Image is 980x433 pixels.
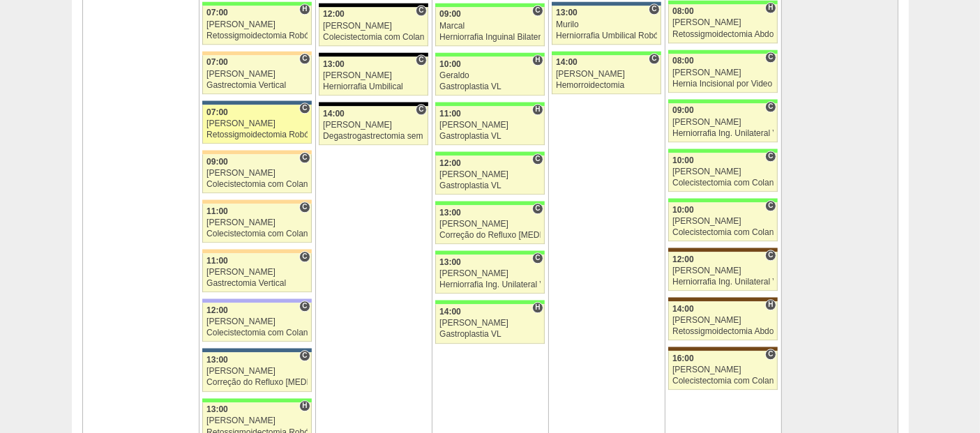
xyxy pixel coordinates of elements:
[672,105,694,115] span: 09:00
[319,106,428,145] a: C 14:00 [PERSON_NAME] Degastrogastrectomia sem vago
[299,400,310,411] span: Hospital
[323,121,424,130] div: [PERSON_NAME]
[202,352,311,391] a: C 13:00 [PERSON_NAME] Correção do Refluxo [MEDICAL_DATA] esofágico Robótico
[323,33,424,42] div: Colecistectomia com Colangiografia VL
[765,250,776,261] span: Consultório
[435,205,544,244] a: C 13:00 [PERSON_NAME] Correção do Refluxo [MEDICAL_DATA] esofágico Robótico
[439,170,541,179] div: [PERSON_NAME]
[206,57,228,67] span: 07:00
[299,251,310,262] span: Consultório
[556,57,578,67] span: 14:00
[532,302,543,313] span: Hospital
[202,6,311,45] a: H 07:00 [PERSON_NAME] Retossigmoidectomia Robótica
[552,1,661,6] div: Key: São Luiz - Jabaquara
[765,349,776,360] span: Consultório
[672,365,774,374] div: [PERSON_NAME]
[532,203,543,214] span: Consultório
[202,298,311,303] div: Key: Christóvão da Gama
[435,255,544,294] a: C 13:00 [PERSON_NAME] Herniorrafia Ing. Unilateral VL
[668,252,777,291] a: C 12:00 [PERSON_NAME] Herniorrafia Ing. Unilateral VL
[532,104,543,115] span: Hospital
[556,31,657,40] div: Herniorrafia Umbilical Robótica
[668,202,777,241] a: C 10:00 [PERSON_NAME] Colecistectomia com Colangiografia VL
[672,266,774,275] div: [PERSON_NAME]
[439,82,541,91] div: Gastroplastia VL
[206,70,308,79] div: [PERSON_NAME]
[668,297,777,301] div: Key: Santa Joana
[202,204,311,243] a: C 11:00 [PERSON_NAME] Colecistectomia com Colangiografia VL
[435,151,544,155] div: Key: Brasil
[206,157,228,167] span: 09:00
[206,20,308,29] div: [PERSON_NAME]
[668,198,777,202] div: Key: Brasil
[435,56,544,96] a: H 10:00 Geraldo Gastroplastia VL
[206,206,228,216] span: 11:00
[672,30,774,39] div: Retossigmoidectomia Abdominal VL
[556,70,657,79] div: [PERSON_NAME]
[668,50,777,54] div: Key: Brasil
[435,52,544,56] div: Key: Brasil
[532,54,543,66] span: Hospital
[672,304,694,314] span: 14:00
[319,3,428,7] div: Key: Blanc
[556,81,657,90] div: Hemorroidectomia
[206,180,308,189] div: Colecistectomia com Colangiografia VL
[668,301,777,340] a: H 14:00 [PERSON_NAME] Retossigmoidectomia Abdominal VL
[202,1,311,6] div: Key: Brasil
[206,107,228,117] span: 07:00
[323,71,424,80] div: [PERSON_NAME]
[439,132,541,141] div: Gastroplastia VL
[299,3,310,15] span: Hospital
[649,3,659,15] span: Consultório
[202,253,311,292] a: C 11:00 [PERSON_NAME] Gastrectomia Vertical
[323,109,345,119] span: 14:00
[206,256,228,266] span: 11:00
[439,257,461,267] span: 13:00
[299,202,310,213] span: Consultório
[439,319,541,328] div: [PERSON_NAME]
[672,79,774,89] div: Hernia Incisional por Video
[672,56,694,66] span: 08:00
[672,6,694,16] span: 08:00
[556,20,657,29] div: Murilo
[323,22,424,31] div: [PERSON_NAME]
[202,398,311,402] div: Key: Brasil
[672,68,774,77] div: [PERSON_NAME]
[672,228,774,237] div: Colecistectomia com Colangiografia VL
[672,354,694,363] span: 16:00
[439,59,461,69] span: 10:00
[556,8,578,17] span: 13:00
[202,249,311,253] div: Key: Bartira
[299,53,310,64] span: Consultório
[532,153,543,165] span: Consultório
[323,132,424,141] div: Degastrogastrectomia sem vago
[532,5,543,16] span: Consultório
[202,100,311,105] div: Key: São Luiz - Jabaquara
[649,53,659,64] span: Consultório
[672,278,774,287] div: Herniorrafia Ing. Unilateral VL
[435,155,544,195] a: C 12:00 [PERSON_NAME] Gastroplastia VL
[435,201,544,205] div: Key: Brasil
[206,404,228,414] span: 13:00
[672,118,774,127] div: [PERSON_NAME]
[668,54,777,93] a: C 08:00 [PERSON_NAME] Hernia Incisional por Video
[439,220,541,229] div: [PERSON_NAME]
[672,327,774,336] div: Retossigmoidectomia Abdominal VL
[765,2,776,13] span: Hospital
[672,155,694,165] span: 10:00
[206,328,308,337] div: Colecistectomia com Colangiografia VL
[202,199,311,204] div: Key: Bartira
[323,9,345,19] span: 12:00
[439,208,461,218] span: 13:00
[552,6,661,45] a: C 13:00 Murilo Herniorrafia Umbilical Robótica
[319,52,428,56] div: Key: Blanc
[668,347,777,351] div: Key: Santa Joana
[206,169,308,178] div: [PERSON_NAME]
[202,154,311,193] a: C 09:00 [PERSON_NAME] Colecistectomia com Colangiografia VL
[435,304,544,343] a: H 14:00 [PERSON_NAME] Gastroplastia VL
[668,4,777,43] a: H 08:00 [PERSON_NAME] Retossigmoidectomia Abdominal VL
[206,416,308,425] div: [PERSON_NAME]
[765,52,776,63] span: Consultório
[439,231,541,240] div: Correção do Refluxo [MEDICAL_DATA] esofágico Robótico
[672,255,694,264] span: 12:00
